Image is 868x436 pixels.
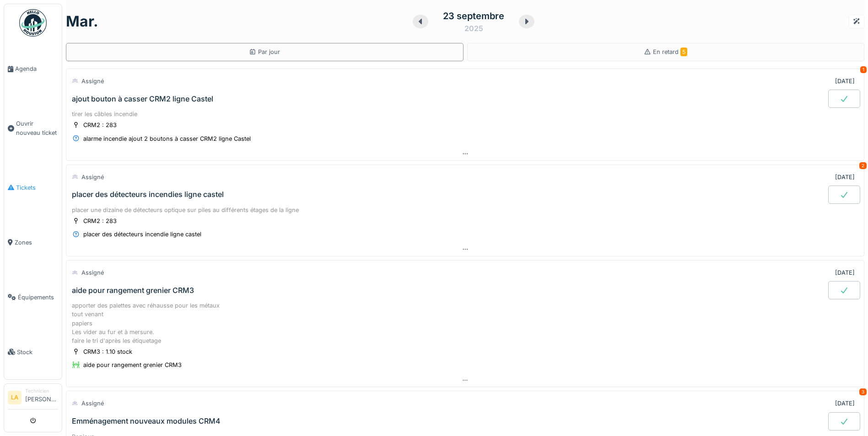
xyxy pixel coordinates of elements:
span: 5 [680,48,687,56]
div: 1 [860,66,867,73]
div: Technicien [25,388,58,394]
div: placer des détecteurs incendie ligne castel [83,230,201,239]
img: Badge_color-CXgf-gQk.svg [19,9,47,37]
a: Tickets [4,160,62,215]
div: aide pour rangement grenier CRM3 [83,361,182,369]
span: En retard [653,48,687,55]
div: aide pour rangement grenier CRM3 [72,286,194,295]
div: CRM3 : 1.10 stock [83,347,132,356]
div: 3 [859,388,867,395]
div: CRM2 : 283 [83,217,117,225]
span: Zones [15,238,58,247]
div: Assigné [81,173,104,181]
div: [DATE] [835,268,855,277]
li: LA [8,391,22,404]
span: Tickets [16,183,58,192]
div: tirer les câbles incendie [72,110,858,118]
div: CRM2 : 283 [83,121,117,129]
div: Assigné [81,268,104,277]
h1: mar. [66,13,98,30]
div: Par jour [249,48,280,56]
div: 2 [859,162,867,169]
a: Équipements [4,270,62,324]
div: placer des détecteurs incendies ligne castel [72,190,224,199]
a: Stock [4,324,62,379]
span: Ouvrir nouveau ticket [16,119,58,137]
div: Assigné [81,77,104,85]
div: [DATE] [835,173,855,181]
a: Ouvrir nouveau ticket [4,96,62,160]
div: alarme incendie ajout 2 boutons à casser CRM2 ligne Castel [83,134,251,143]
div: Assigné [81,399,104,408]
span: Équipements [18,293,58,302]
div: [DATE] [835,77,855,85]
a: Agenda [4,42,62,96]
span: Agenda [15,64,58,73]
div: apporter des palettes avec réhausse pour les métaux tout venant papiers Les vider au fur et à mer... [72,301,858,345]
li: [PERSON_NAME] [25,388,58,407]
div: ajout bouton à casser CRM2 ligne Castel [72,95,213,103]
div: Emménagement nouveaux modules CRM4 [72,417,221,425]
a: LA Technicien[PERSON_NAME] [8,388,58,409]
div: placer une dizaine de détecteurs optique sur piles au différents étages de la ligne [72,206,858,214]
a: Zones [4,215,62,270]
div: 2025 [464,23,483,34]
span: Stock [17,348,58,356]
div: 23 septembre [443,9,504,23]
div: [DATE] [835,399,855,408]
